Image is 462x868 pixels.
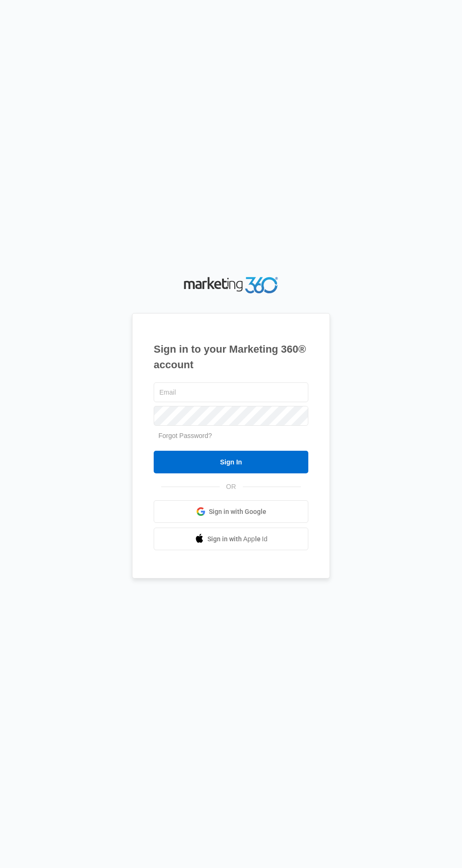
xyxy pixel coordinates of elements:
[154,528,308,550] a: Sign in with Apple Id
[207,534,268,544] span: Sign in with Apple Id
[154,341,308,372] h1: Sign in to your Marketing 360® account
[154,382,308,402] input: Email
[154,500,308,523] a: Sign in with Google
[158,432,212,439] a: Forgot Password?
[209,507,266,517] span: Sign in with Google
[154,451,308,473] input: Sign In
[220,482,243,492] span: OR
